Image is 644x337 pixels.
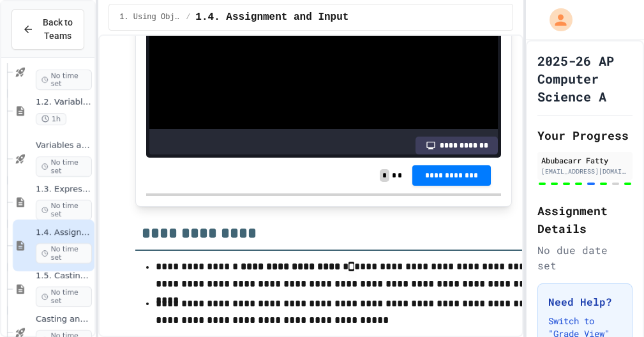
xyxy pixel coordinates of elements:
[41,16,73,43] span: Back to Teams
[537,243,633,273] div: No due date set
[36,287,92,307] span: No time set
[537,126,633,144] h2: Your Progress
[36,156,92,177] span: No time set
[36,243,92,264] span: No time set
[36,97,92,108] span: 1.2. Variables and Data Types
[186,12,190,22] span: /
[36,140,92,151] span: Variables and Data Types - Quiz
[119,12,181,22] span: 1. Using Objects and Methods
[537,202,633,237] h2: Assignment Details
[541,154,629,166] div: Abubacarr Fatty
[548,294,622,310] h3: Need Help?
[36,271,92,281] span: 1.5. Casting and Ranges of Values
[36,200,92,220] span: No time set
[36,184,92,195] span: 1.3. Expressions and Output [New]
[36,113,66,125] span: 1h
[195,10,348,25] span: 1.4. Assignment and Input
[537,52,633,105] h1: 2025-26 AP Computer Science A
[36,227,92,238] span: 1.4. Assignment and Input
[536,5,576,34] div: My Account
[36,314,92,325] span: Casting and Ranges of variables - Quiz
[541,167,629,176] div: [EMAIL_ADDRESS][DOMAIN_NAME]
[36,70,92,90] span: No time set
